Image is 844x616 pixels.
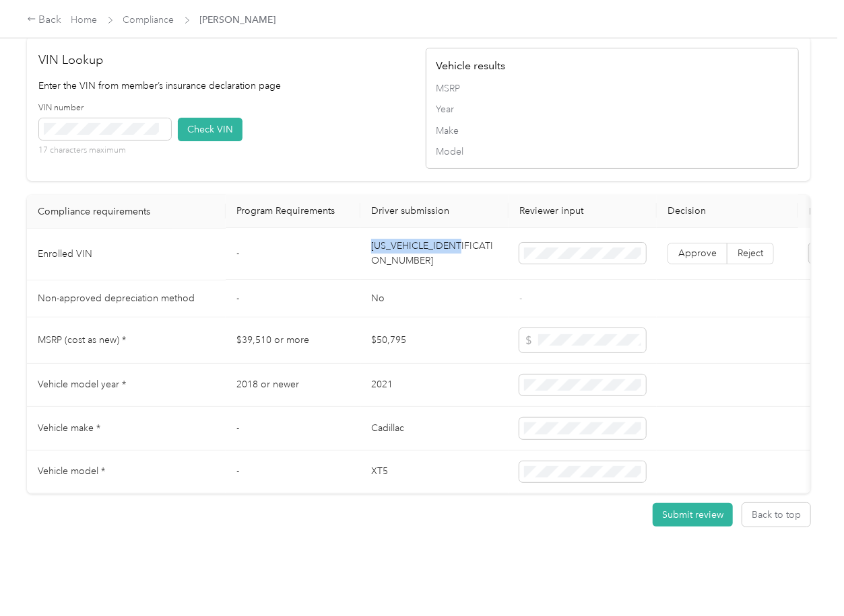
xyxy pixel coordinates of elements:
[226,364,360,408] td: 2018 or newer
[27,12,62,28] div: Back
[360,195,509,229] th: Driver submission
[657,195,798,229] th: Decision
[360,364,509,408] td: 2021
[38,248,92,260] span: Enrolled VIN
[39,102,171,114] label: VIN number
[360,451,509,494] td: XT5
[27,364,226,408] td: Vehicle model year *
[226,451,360,494] td: -
[39,79,412,93] p: Enter the VIN from member’s insurance declaration page
[436,58,789,74] h4: Vehicle results
[226,280,360,317] td: -
[123,14,174,26] a: Compliance
[226,195,360,229] th: Program Requirements
[27,317,226,364] td: MSRP (cost as new) *
[200,13,276,27] span: [PERSON_NAME]
[360,229,509,280] td: [US_VEHICLE_IDENTIFICATION_NUMBER]
[71,14,98,26] a: Home
[678,248,717,260] span: Approve
[38,422,100,434] span: Vehicle make *
[519,293,522,304] span: -
[742,503,810,527] button: Back to top
[39,51,412,69] h2: VIN Lookup
[38,293,195,304] span: Non-approved depreciation method
[360,317,509,364] td: $50,795
[226,407,360,451] td: -
[226,317,360,364] td: $39,510 or more
[27,280,226,317] td: Non-approved depreciation method
[436,124,789,138] span: Make
[436,81,789,95] span: MSRP
[38,334,126,346] span: MSRP (cost as new) *
[27,407,226,451] td: Vehicle make *
[39,145,171,157] p: 17 characters maximum
[38,379,126,390] span: Vehicle model year *
[27,195,226,229] th: Compliance requirements
[178,118,242,141] button: Check VIN
[436,145,789,159] span: Model
[27,451,226,494] td: Vehicle model *
[509,195,657,229] th: Reviewer input
[27,229,226,280] td: Enrolled VIN
[653,503,733,527] button: Submit review
[360,407,509,451] td: Cadillac
[738,248,763,260] span: Reject
[38,465,105,477] span: Vehicle model *
[436,102,789,116] span: Year
[769,541,844,616] iframe: Everlance-gr Chat Button Frame
[226,229,360,280] td: -
[360,280,509,317] td: No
